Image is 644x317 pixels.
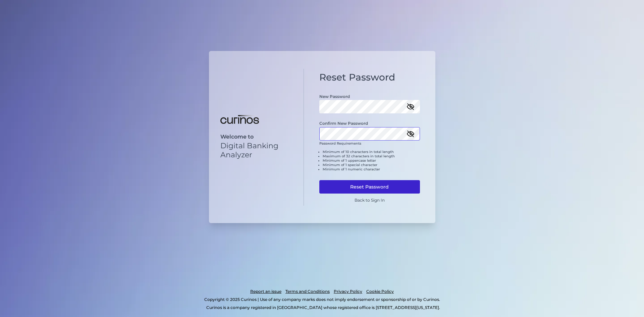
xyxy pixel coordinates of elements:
[35,304,611,312] p: Curinos is a company registered in [GEOGRAPHIC_DATA] whose registered office is [STREET_ADDRESS][...
[250,287,281,296] a: Report an issue
[355,198,385,203] a: Back to Sign In
[323,163,420,167] li: Minimum of 1 special character
[319,141,420,177] div: Password Requirements
[319,180,420,194] button: Reset Password
[319,94,350,99] label: New Password
[220,141,292,159] p: Digital Banking Analyzer
[366,287,394,296] a: Cookie Policy
[323,158,420,163] li: Minimum of 1 uppercase letter
[285,287,330,296] a: Terms and Conditions
[319,121,368,126] label: Confirm New Password
[323,167,420,171] li: Minimum of 1 numeric character
[220,134,292,140] p: Welcome to
[220,115,259,124] img: Digital Banking Analyzer
[319,72,420,83] h1: Reset Password
[323,154,420,158] li: Maximum of 32 characters in total length
[334,287,362,296] a: Privacy Policy
[323,150,420,154] li: Minimum of 10 characters in total length
[33,296,611,304] p: Copyright © 2025 Curinos | Use of any company marks does not imply endorsement or sponsorship of ...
